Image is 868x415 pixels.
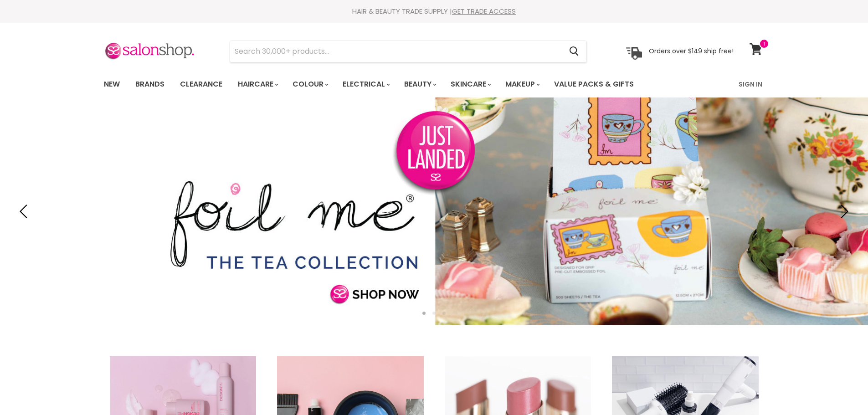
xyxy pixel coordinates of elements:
li: Page dot 2 [432,312,436,315]
a: Beauty [397,75,442,94]
a: Haircare [231,75,284,94]
ul: Main menu [97,71,687,97]
button: Next [834,202,852,220]
li: Page dot 1 [422,312,426,315]
a: Colour [286,75,334,94]
a: New [97,75,127,94]
a: Sign In [733,75,768,94]
a: Clearance [173,75,229,94]
button: Previous [16,202,34,220]
a: Brands [128,75,171,94]
nav: Main [92,71,776,97]
a: GET TRADE ACCESS [452,6,516,16]
a: Electrical [336,75,395,94]
a: Makeup [498,75,545,94]
p: Orders over $149 ship free! [649,47,734,55]
a: Skincare [444,75,497,94]
li: Page dot 3 [442,312,446,315]
button: Search [562,41,586,62]
input: Search [230,41,562,62]
form: Product [230,41,587,62]
a: Value Packs & Gifts [547,75,641,94]
div: HAIR & BEAUTY TRADE SUPPLY | [92,7,776,16]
